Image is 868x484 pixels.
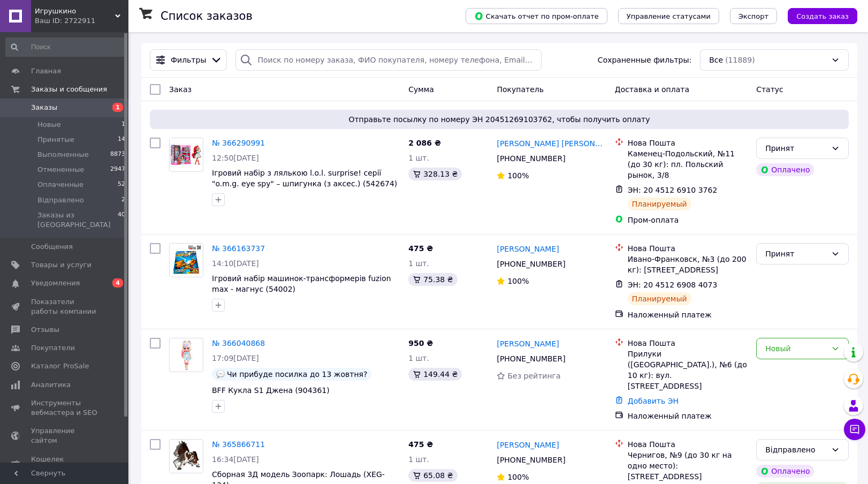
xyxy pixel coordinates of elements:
span: 4 [112,278,123,288]
span: 1 [121,120,125,130]
span: Заказ [169,85,192,94]
img: Фото товару [170,244,203,277]
img: :speech_balloon: [216,370,225,379]
span: Фильтры [171,55,206,65]
span: Уведомления [31,278,80,288]
span: [PHONE_NUMBER] [497,354,565,363]
span: Управление сайтом [31,426,99,445]
a: № 366163737 [212,244,265,253]
a: Добавить ЭН [628,397,679,405]
a: № 365866711 [212,440,265,449]
span: Принятые [37,135,74,145]
div: 75.38 ₴ [408,273,457,286]
span: 52 [118,180,125,190]
a: Фото товару [169,138,203,172]
span: 100% [507,277,529,285]
span: Скачать отчет по пром-оплате [474,11,599,21]
span: [PHONE_NUMBER] [497,456,565,464]
div: Новый [765,343,827,354]
span: Сообщения [31,242,73,252]
span: Сумма [408,85,434,94]
div: Наложенный платеж [628,309,748,320]
span: Выполненные [37,150,89,160]
span: 17:09[DATE] [212,354,259,362]
span: BFF Кукла S1 Джена (904361) [212,386,330,395]
span: Отмененные [37,165,84,175]
span: 100% [507,473,529,481]
span: Заказы из [GEOGRAPHIC_DATA] [37,210,118,230]
div: Нова Пошта [628,138,748,148]
span: Заказы и сообщения [31,85,107,94]
span: 14 [118,135,125,145]
span: Доставка и оплата [615,85,689,94]
button: Скачать отчет по пром-оплате [466,8,607,24]
span: 2 086 ₴ [408,139,441,147]
span: (11889) [725,56,755,64]
img: Фото товару [170,138,203,171]
a: № 366290991 [212,139,265,147]
span: [PHONE_NUMBER] [497,154,565,163]
div: Нова Пошта [628,243,748,254]
span: Кошелек компании [31,455,99,474]
span: Инструменты вебмастера и SEO [31,398,99,418]
a: Ігровий набір машинок-трансформерів fuzion max - магнус (54002) [212,274,391,293]
button: Экспорт [730,8,777,24]
div: Оплачено [756,465,814,478]
div: Відправлено [765,444,827,456]
div: Нова Пошта [628,338,748,349]
span: 16:34[DATE] [212,455,259,464]
img: Фото товару [170,440,203,473]
span: Відправлено [37,195,84,205]
span: Отправьте посылку по номеру ЭН 20451269103762, чтобы получить оплату [154,114,844,125]
div: 328.13 ₴ [408,168,462,180]
span: 12:50[DATE] [212,154,259,162]
span: 8873 [110,150,125,160]
div: Ивано-Франковск, №3 (до 200 кг): [STREET_ADDRESS] [628,254,748,275]
span: ЭН: 20 4512 6908 4073 [628,281,718,289]
span: [PHONE_NUMBER] [497,260,565,268]
span: 1 шт. [408,455,429,464]
div: Ваш ID: 2722911 [35,16,128,26]
a: Фото товару [169,439,203,473]
span: Без рейтинга [507,372,560,380]
span: 40 [118,210,125,230]
button: Чат с покупателем [844,419,865,440]
div: Принят [765,248,827,260]
div: Планируемый [628,292,691,305]
span: Игрушкино [35,6,115,16]
span: Товары и услуги [31,260,92,270]
span: Новые [37,120,61,130]
span: 950 ₴ [408,339,433,347]
span: 14:10[DATE] [212,259,259,268]
a: Фото товару [169,338,203,372]
span: 1 [112,103,123,112]
div: Принят [765,142,827,154]
span: Отзывы [31,325,59,335]
a: Фото товару [169,243,203,277]
a: Ігровий набір з лялькою l.o.l. surprise! серії "o.m.g. eye spy" – шпигунка (з аксес.) (542674) [212,169,397,188]
h1: Список заказов [161,10,253,22]
span: Сохраненные фильтры: [598,55,691,65]
input: Поиск по номеру заказа, ФИО покупателя, номеру телефона, Email, номеру накладной [235,49,542,71]
span: Показатели работы компании [31,297,99,316]
div: Прилуки ([GEOGRAPHIC_DATA].), №6 (до 10 кг): вул. [STREET_ADDRESS] [628,349,748,391]
span: 2947 [110,165,125,175]
button: Создать заказ [788,8,857,24]
span: Аналитика [31,380,71,390]
span: 2 [121,195,125,205]
div: 65.08 ₴ [408,469,457,482]
a: [PERSON_NAME] [497,244,559,254]
span: 1 шт. [408,154,429,162]
button: Управление статусами [618,8,719,24]
div: Чернигов, №9 (до 30 кг на одно место): [STREET_ADDRESS] [628,450,748,482]
div: Пром-оплата [628,215,748,225]
a: № 366040868 [212,339,265,347]
img: Фото товару [170,338,203,372]
span: 100% [507,171,529,180]
span: Оплаченные [37,180,83,190]
div: Наложенный платеж [628,411,748,421]
div: Планируемый [628,198,691,210]
span: Главная [31,66,61,76]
